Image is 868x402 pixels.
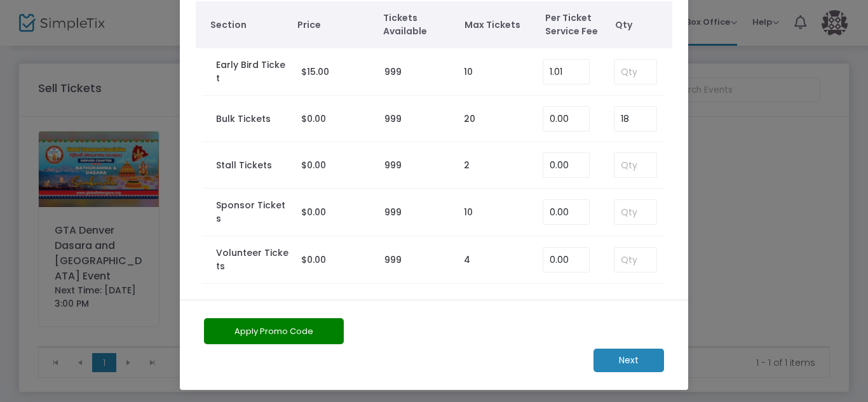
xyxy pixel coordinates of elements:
label: 2 [464,159,470,172]
span: $0.00 [301,253,326,266]
span: $0.00 [301,112,326,125]
input: Enter Service Fee [543,107,589,131]
m-button: Next [593,349,664,372]
label: 20 [464,112,475,126]
label: 999 [384,253,402,267]
span: Per Ticket Service Fee [545,11,609,38]
label: Sponsor Tickets [216,199,288,225]
input: Qty [614,60,656,84]
label: 999 [384,159,402,172]
label: Bulk Tickets [216,112,271,126]
input: Enter Service Fee [543,248,589,272]
label: Early Bird Ticket [216,58,288,85]
span: Price [297,18,370,32]
input: Enter Service Fee [543,60,589,84]
label: 999 [384,65,402,79]
label: 10 [464,206,473,219]
input: Qty [614,248,656,272]
label: 10 [464,65,473,79]
span: Max Tickets [465,18,533,32]
span: Qty [615,18,666,32]
input: Enter Service Fee [543,153,589,177]
label: Stall Tickets [216,159,272,172]
label: 999 [384,206,402,219]
span: $0.00 [301,206,326,218]
input: Qty [614,107,656,131]
label: 4 [464,253,470,267]
input: Enter Service Fee [543,200,589,224]
label: 999 [384,112,402,126]
button: Apply Promo Code [204,318,344,344]
label: Volunteer Tickets [216,246,288,273]
span: $0.00 [301,159,326,171]
input: Qty [614,153,656,177]
span: Section [210,18,285,32]
span: $15.00 [301,65,329,78]
input: Qty [614,200,656,224]
span: Tickets Available [383,11,452,38]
